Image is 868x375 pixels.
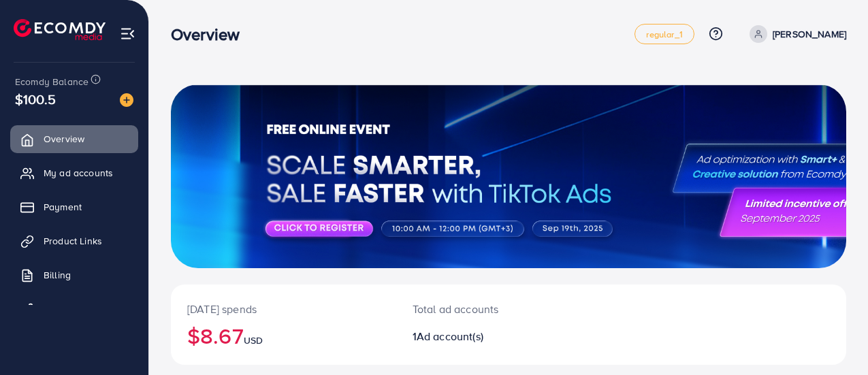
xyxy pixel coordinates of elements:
[646,30,682,39] span: regular_1
[413,301,549,317] p: Total ad accounts
[44,166,113,180] span: My ad accounts
[187,323,380,348] h2: $8.67
[744,25,846,43] a: [PERSON_NAME]
[171,25,251,44] h3: Overview
[634,24,694,44] a: regular_1
[44,268,71,282] span: Billing
[10,227,138,255] a: Product Links
[120,26,135,42] img: menu
[10,125,138,152] a: Overview
[120,93,133,107] img: image
[10,193,138,221] a: Payment
[244,333,263,347] span: USD
[10,159,138,186] a: My ad accounts
[44,234,102,248] span: Product Links
[10,295,138,323] a: Affiliate Program
[10,261,138,289] a: Billing
[417,329,483,344] span: Ad account(s)
[15,75,89,88] span: Ecomdy Balance
[413,330,549,343] h2: 1
[187,301,380,317] p: [DATE] spends
[14,19,106,40] img: logo
[773,26,846,42] p: [PERSON_NAME]
[15,89,56,109] span: $100.5
[44,302,116,316] span: Affiliate Program
[44,200,82,214] span: Payment
[44,132,84,146] span: Overview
